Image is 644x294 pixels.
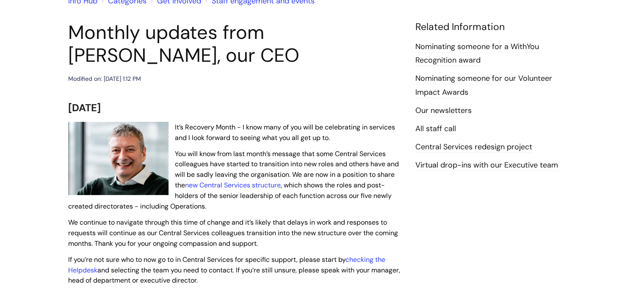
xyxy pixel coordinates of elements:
span: You will know from last month’s message that some Central Services colleagues have started to tra... [68,149,399,211]
a: Virtual drop-ins with our Executive team [415,160,558,171]
img: WithYou Chief Executive Simon Phillips pictured looking at the camera and smiling [68,122,169,195]
a: Nominating someone for our Volunteer Impact Awards [415,73,552,98]
a: Our newsletters [415,105,472,116]
a: checking the Helpdesk [68,255,385,275]
h1: Monthly updates from [PERSON_NAME], our CEO [68,21,403,67]
span: It’s Recovery Month - I know many of you will be celebrating in services and I look forward to se... [175,123,395,142]
a: Central Services redesign project [415,142,532,153]
span: If you’re not sure who to now go to in Central Services for specific support, please start by and... [68,255,400,285]
a: All staff call [415,124,456,135]
h4: Related Information [415,21,576,33]
a: Nominating someone for a WithYou Recognition award [415,41,539,66]
a: new Central Services structure [185,181,281,190]
div: Modified on: [DATE] 1:12 PM [68,74,141,84]
span: We continue to navigate through this time of change and it’s likely that delays in work and respo... [68,218,398,248]
span: [DATE] [68,101,101,114]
